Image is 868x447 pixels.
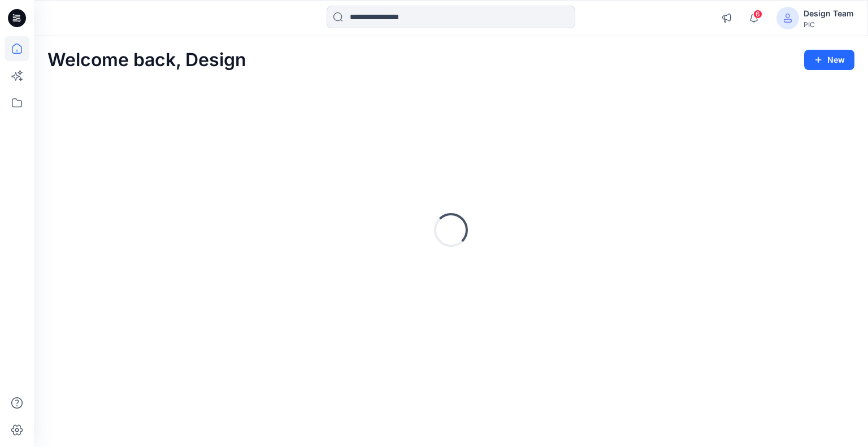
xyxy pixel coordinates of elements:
[753,10,762,19] span: 6
[783,14,792,23] svg: avatar
[804,50,854,70] button: New
[47,50,246,71] h2: Welcome back, Design
[804,20,854,29] div: PIC
[804,7,854,20] div: Design Team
